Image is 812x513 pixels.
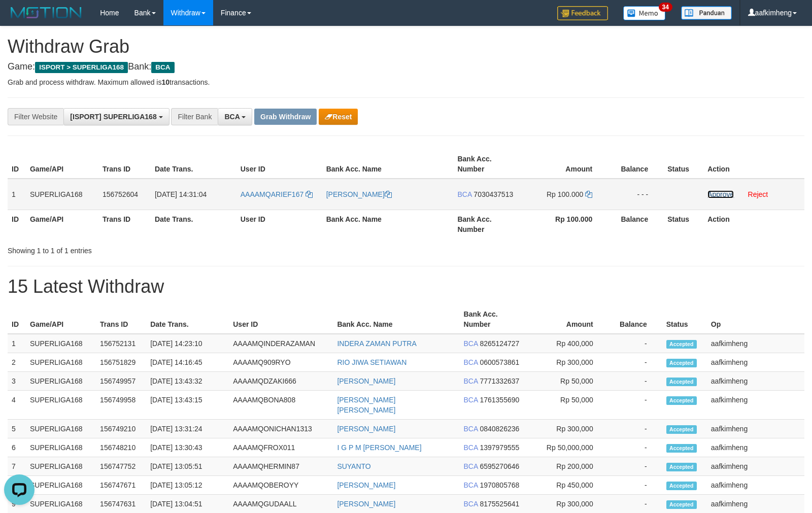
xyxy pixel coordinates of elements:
td: 7 [8,457,26,476]
span: Accepted [666,425,697,434]
td: AAAAMQONICHAN1313 [229,420,333,438]
a: [PERSON_NAME] [337,425,395,433]
td: [DATE] 14:23:10 [146,334,229,353]
span: AAAAMQARIEF167 [241,190,304,198]
td: SUPERLIGA168 [26,391,96,420]
td: Rp 450,000 [528,476,608,495]
td: [DATE] 13:30:43 [146,438,229,457]
td: SUPERLIGA168 [26,420,96,438]
td: - [608,438,662,457]
span: Accepted [666,500,697,509]
th: Status [663,150,703,179]
td: aafkimheng [707,420,804,438]
button: Open LiveChat chat widget [4,4,35,35]
a: I G P M [PERSON_NAME] [337,443,421,452]
td: 1 [8,334,26,353]
td: Rp 50,000,000 [528,438,608,457]
th: Action [703,210,804,238]
span: BCA [464,396,478,404]
td: AAAAMQBONA808 [229,391,333,420]
th: Balance [607,150,663,179]
span: BCA [464,377,478,385]
td: - [608,372,662,391]
td: aafkimheng [707,391,804,420]
span: 156752604 [103,190,138,198]
th: Balance [607,210,663,238]
td: SUPERLIGA168 [26,457,96,476]
td: Rp 50,000 [528,372,608,391]
th: Game/API [26,210,98,238]
th: Bank Acc. Number [453,210,524,238]
td: SUPERLIGA168 [26,372,96,391]
th: ID [8,210,26,238]
td: Rp 400,000 [528,334,608,353]
span: Copy 8175525641 to clipboard [480,500,519,508]
td: aafkimheng [707,457,804,476]
td: Rp 300,000 [528,353,608,372]
span: Accepted [666,444,697,453]
td: 156747752 [96,457,146,476]
span: Copy 6595270646 to clipboard [480,462,519,470]
td: 156751829 [96,353,146,372]
span: Copy 7771332637 to clipboard [480,377,519,385]
td: Rp 300,000 [528,420,608,438]
td: - [608,457,662,476]
strong: 10 [161,78,170,86]
th: User ID [236,210,322,238]
span: Accepted [666,463,697,471]
span: Accepted [666,378,697,386]
th: Game/API [26,150,98,179]
td: - [608,353,662,372]
span: BCA [464,500,478,508]
td: - [608,334,662,353]
th: Bank Acc. Name [322,210,454,238]
span: BCA [464,481,478,489]
th: Op [707,305,804,334]
td: AAAAMQHERMIN87 [229,457,333,476]
td: aafkimheng [707,372,804,391]
td: [DATE] 13:31:24 [146,420,229,438]
th: ID [8,150,26,179]
a: [PERSON_NAME] [337,377,395,385]
span: Copy 1397979555 to clipboard [480,443,519,452]
td: 156749958 [96,391,146,420]
a: [PERSON_NAME] [PERSON_NAME] [337,396,395,414]
th: Trans ID [96,305,146,334]
th: Rp 100.000 [524,210,607,238]
td: AAAAMQFROX011 [229,438,333,457]
span: [ISPORT] SUPERLIGA168 [70,113,156,121]
button: Reset [319,109,358,125]
td: [DATE] 13:05:12 [146,476,229,495]
td: aafkimheng [707,476,804,495]
a: Approve [707,190,734,198]
h1: 15 Latest Withdraw [8,277,804,297]
td: - [608,476,662,495]
h1: Withdraw Grab [8,37,804,57]
a: Reject [748,190,768,198]
th: Status [662,305,707,334]
th: User ID [236,150,322,179]
a: [PERSON_NAME] [326,190,392,198]
a: [PERSON_NAME] [337,500,395,508]
td: AAAAMQDZAKI666 [229,372,333,391]
p: Grab and process withdraw. Maximum allowed is transactions. [8,77,804,87]
a: AAAAMQARIEF167 [241,190,313,198]
td: AAAAMQ909RYO [229,353,333,372]
span: 34 [659,3,672,12]
td: [DATE] 14:16:45 [146,353,229,372]
th: Balance [608,305,662,334]
th: Bank Acc. Number [453,150,524,179]
td: 2 [8,353,26,372]
div: Showing 1 to 1 of 1 entries [8,242,331,256]
td: 3 [8,372,26,391]
td: SUPERLIGA168 [26,179,98,210]
a: INDERA ZAMAN PUTRA [337,339,416,348]
td: 5 [8,420,26,438]
td: aafkimheng [707,353,804,372]
td: 156752131 [96,334,146,353]
th: Bank Acc. Name [333,305,459,334]
a: RIO JIWA SETIAWAN [337,358,407,366]
span: Accepted [666,359,697,367]
th: Status [663,210,703,238]
td: Rp 200,000 [528,457,608,476]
